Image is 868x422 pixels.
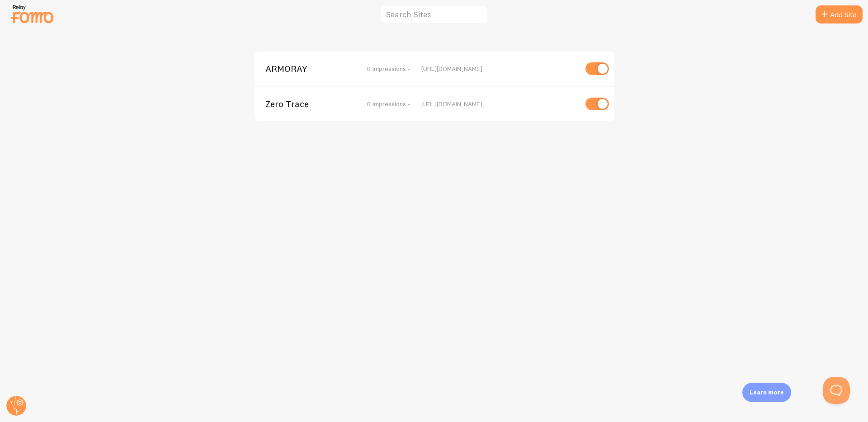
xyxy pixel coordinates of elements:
[742,383,791,402] div: Learn more
[421,65,577,73] div: [URL][DOMAIN_NAME]
[367,65,410,73] span: 0 Impressions -
[421,100,577,108] div: [URL][DOMAIN_NAME]
[367,100,410,108] span: 0 Impressions -
[265,65,338,73] span: ARMORAY
[265,100,338,108] span: Zero Trace
[750,388,784,397] p: Learn more
[9,2,55,25] img: fomo-relay-logo-orange.svg
[823,377,850,404] iframe: Help Scout Beacon - Open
